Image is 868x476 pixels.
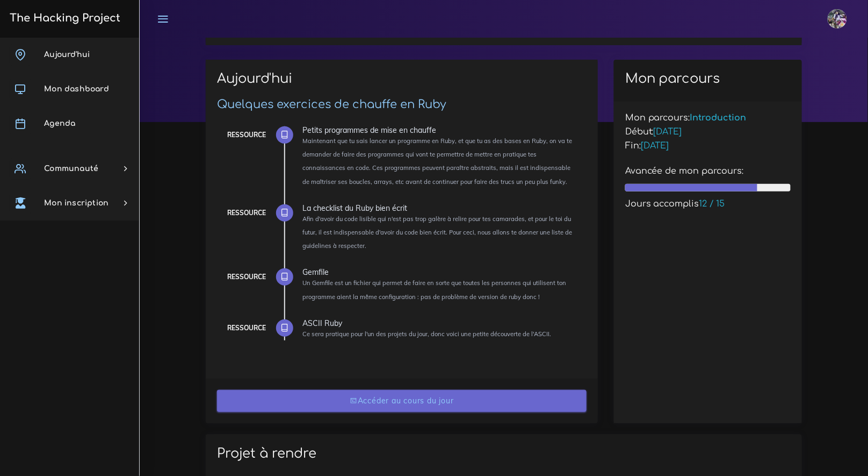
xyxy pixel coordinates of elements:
[302,204,578,212] div: La checklist du Ruby bien écrit
[44,85,109,93] span: Mon dashboard
[227,129,266,141] div: Ressource
[217,446,791,461] h2: Projet à rendre
[217,71,587,94] h2: Aujourd'hui
[625,166,791,176] h5: Avancée de mon parcours:
[641,141,669,151] span: [DATE]
[302,319,578,327] div: ASCII Ruby
[6,12,120,24] h3: The Hacking Project
[227,271,266,283] div: Ressource
[302,268,578,276] div: Gemfile
[625,71,791,87] h2: Mon parcours
[828,9,847,29] img: eg54bupqcshyolnhdacp.jpg
[44,165,98,173] span: Communauté
[217,390,587,412] a: Accéder au cours du jour
[217,98,446,111] a: Quelques exercices de chauffe en Ruby
[302,137,572,186] small: Maintenant que tu sais lancer un programme en Ruby, et que tu as des bases en Ruby, on va te dema...
[654,127,682,137] span: [DATE]
[44,51,90,59] span: Aujourd'hui
[625,199,791,209] h5: Jours accomplis
[227,322,266,334] div: Ressource
[302,330,551,338] small: Ce sera pratique pour l'un des projets du jour, donc voici une petite découverte de l'ASCII.
[690,113,747,123] span: Introduction
[302,279,566,300] small: Un Gemfile est un fichier qui permet de faire en sorte que toutes les personnes qui utilisent ton...
[625,141,791,151] h5: Fin:
[625,127,791,137] h5: Début:
[302,126,578,134] div: Petits programmes de mise en chauffe
[625,113,791,123] h5: Mon parcours:
[44,199,108,207] span: Mon inscription
[44,119,75,127] span: Agenda
[227,207,266,219] div: Ressource
[699,199,725,209] span: 12 / 15
[302,215,572,250] small: Afin d'avoir du code lisible qui n'est pas trop galère à relire pour tes camarades, et pour le to...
